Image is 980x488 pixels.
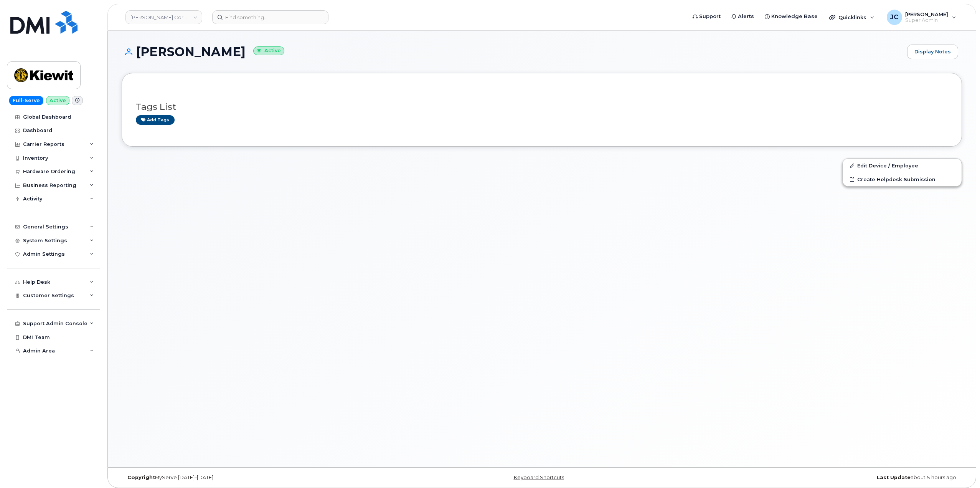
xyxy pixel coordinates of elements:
a: Add tags [136,115,175,125]
div: MyServe [DATE]–[DATE] [122,475,402,481]
a: Edit Device / Employee [843,159,962,172]
h1: [PERSON_NAME] [122,45,903,58]
a: Display Notes [907,45,958,59]
strong: Copyright [127,475,155,480]
a: Create Helpdesk Submission [843,172,962,186]
strong: Last Update [877,475,911,480]
h3: Tags List [136,102,948,112]
a: Keyboard Shortcuts [514,475,564,480]
div: about 5 hours ago [682,475,962,481]
small: Active [253,46,284,55]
